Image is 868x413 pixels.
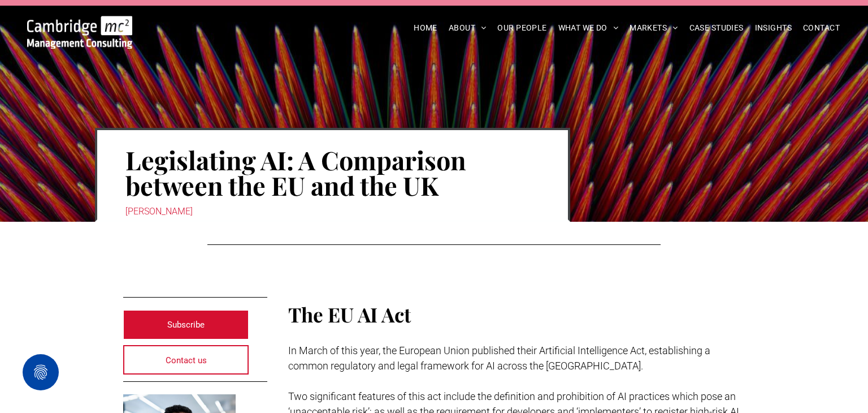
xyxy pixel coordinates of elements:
[684,19,749,37] a: CASE STUDIES
[167,311,205,339] span: Subscribe
[749,19,797,37] a: INSIGHTS
[624,19,683,37] a: MARKETS
[443,19,492,37] a: ABOUT
[288,345,710,372] span: In March of this year, the European Union published their Artificial Intelligence Act, establishi...
[288,301,411,328] span: The EU AI Act
[408,19,443,37] a: HOME
[123,310,249,339] a: Subscribe
[27,18,132,29] a: Legislating AI: A Comparison Between the EU and the UK
[553,19,624,37] a: WHAT WE DO
[797,19,845,37] a: CONTACT
[492,19,552,37] a: OUR PEOPLE
[166,346,207,375] span: Contact us
[123,345,249,375] a: Contact us
[27,16,132,49] img: Go to Homepage
[125,204,540,220] div: [PERSON_NAME]
[125,146,540,199] h1: Legislating AI: A Comparison between the EU and the UK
